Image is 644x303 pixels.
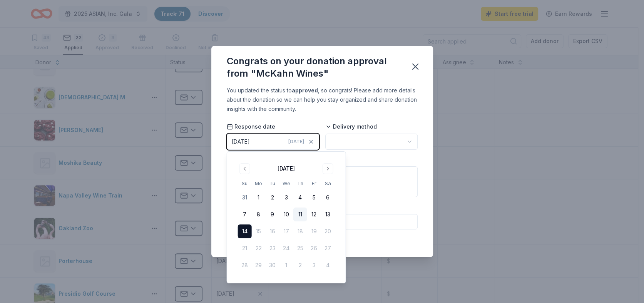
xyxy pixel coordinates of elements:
[252,208,266,221] button: 8
[227,55,401,80] div: Congrats on your donation approval from "McKahn Wines"
[227,86,418,114] div: You updated the status to , so congrats! Please add more details about the donation so we can hel...
[323,163,333,174] button: Go to next month
[292,87,318,94] b: approved
[238,208,252,221] button: 7
[266,191,279,204] button: 2
[279,179,293,187] th: Wednesday
[232,137,250,146] div: [DATE]
[227,123,275,131] span: Response date
[321,191,335,204] button: 6
[325,123,377,131] span: Delivery method
[321,179,335,187] th: Saturday
[238,224,252,238] button: 14
[238,179,252,187] th: Sunday
[266,179,279,187] th: Tuesday
[279,208,293,221] button: 10
[252,179,266,187] th: Monday
[252,191,266,204] button: 1
[293,208,307,221] button: 11
[293,179,307,187] th: Thursday
[278,164,295,173] div: [DATE]
[227,134,319,150] button: [DATE][DATE]
[307,208,321,221] button: 12
[307,179,321,187] th: Friday
[266,208,279,221] button: 9
[307,191,321,204] button: 5
[288,139,304,145] span: [DATE]
[239,163,250,174] button: Go to previous month
[238,191,252,204] button: 31
[321,208,335,221] button: 13
[279,191,293,204] button: 3
[293,191,307,204] button: 4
